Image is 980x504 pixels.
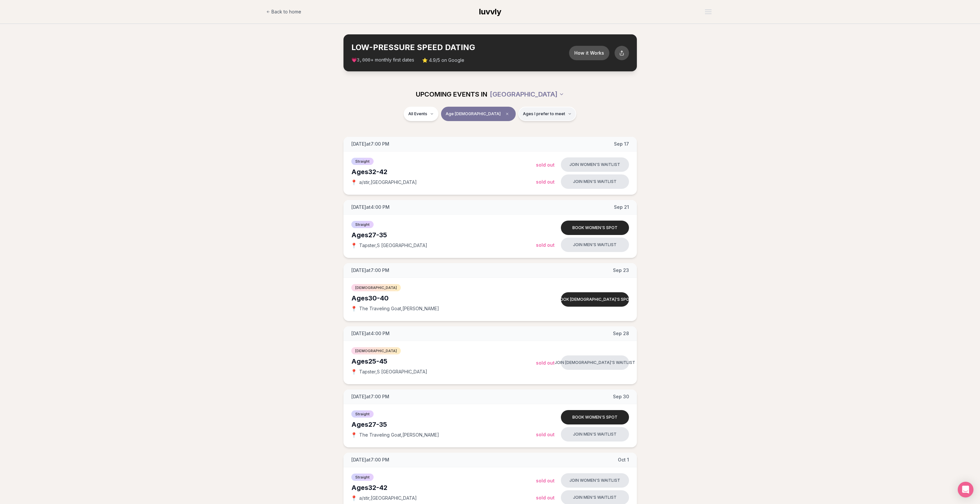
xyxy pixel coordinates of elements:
span: The Traveling Goat , [PERSON_NAME] [359,305,439,312]
button: Book women's spot [561,410,629,424]
a: luvvly [479,7,501,17]
span: Sold Out [536,179,555,185]
button: Ages I prefer to meet [518,107,576,121]
button: Join [DEMOGRAPHIC_DATA]'s waitlist [561,355,629,370]
span: UPCOMING EVENTS IN [416,90,487,99]
div: Open Intercom Messenger [958,482,973,497]
span: [DATE] at 4:00 PM [351,330,390,337]
span: Sep 21 [614,204,629,210]
span: The Traveling Goat , [PERSON_NAME] [359,432,439,438]
button: Join men's waitlist [561,427,629,441]
button: Book [DEMOGRAPHIC_DATA]'s spot [561,292,629,307]
div: Ages 25-45 [351,357,536,366]
span: Sep 28 [613,330,629,337]
span: Tapster , S [GEOGRAPHIC_DATA] [359,242,427,249]
span: [DATE] at 7:00 PM [351,141,389,147]
button: Age [DEMOGRAPHIC_DATA]Clear age [441,107,516,121]
div: Ages 27-35 [351,230,536,240]
span: Sold Out [536,495,555,500]
span: Oct 1 [618,457,629,463]
span: Sold Out [536,242,555,248]
span: Tapster , S [GEOGRAPHIC_DATA] [359,369,427,375]
span: Sold Out [536,478,555,483]
span: Age [DEMOGRAPHIC_DATA] [446,111,501,117]
span: 📍 [351,432,357,438]
span: [DEMOGRAPHIC_DATA] [351,347,401,354]
span: Clear age [503,110,511,118]
span: [DATE] at 7:00 PM [351,267,389,274]
a: Back to home [266,5,301,18]
button: All Events [404,107,438,121]
span: Straight [351,410,374,418]
span: Sep 30 [613,393,629,400]
span: 📍 [351,495,357,501]
span: ⭐ 4.9/5 on Google [422,57,464,63]
span: 💗 + monthly first dates [351,57,414,63]
span: 📍 [351,306,357,311]
span: [DATE] at 7:00 PM [351,457,389,463]
span: Sold Out [536,162,555,168]
span: 3,000 [357,58,371,63]
span: Sold Out [536,360,555,366]
span: Sep 17 [614,141,629,147]
span: Straight [351,221,374,228]
button: [GEOGRAPHIC_DATA] [490,87,564,101]
span: 📍 [351,243,357,248]
span: Sep 23 [613,267,629,274]
span: [DEMOGRAPHIC_DATA] [351,284,401,291]
div: Ages 32-42 [351,167,536,176]
span: 📍 [351,369,357,374]
button: Join men's waitlist [561,174,629,189]
span: [DATE] at 7:00 PM [351,393,389,400]
span: All Events [408,111,427,117]
button: Join women's waitlist [561,473,629,488]
span: 📍 [351,180,357,185]
button: Book women's spot [561,221,629,235]
span: Straight [351,474,374,481]
span: luvvly [479,7,501,16]
button: How it Works [569,46,609,60]
span: Ages I prefer to meet [523,111,565,117]
span: Back to home [271,9,301,15]
button: Join men's waitlist [561,238,629,252]
div: Ages 30-40 [351,294,536,303]
span: a/stir , [GEOGRAPHIC_DATA] [359,179,417,186]
button: Join women's waitlist [561,157,629,172]
button: Open menu [702,7,714,17]
span: Sold Out [536,432,555,437]
span: [DATE] at 4:00 PM [351,204,390,210]
div: Ages 27-35 [351,420,536,429]
div: Ages 32-42 [351,483,536,492]
h2: LOW-PRESSURE SPEED DATING [351,42,569,53]
span: a/stir , [GEOGRAPHIC_DATA] [359,495,417,501]
span: Straight [351,158,374,165]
